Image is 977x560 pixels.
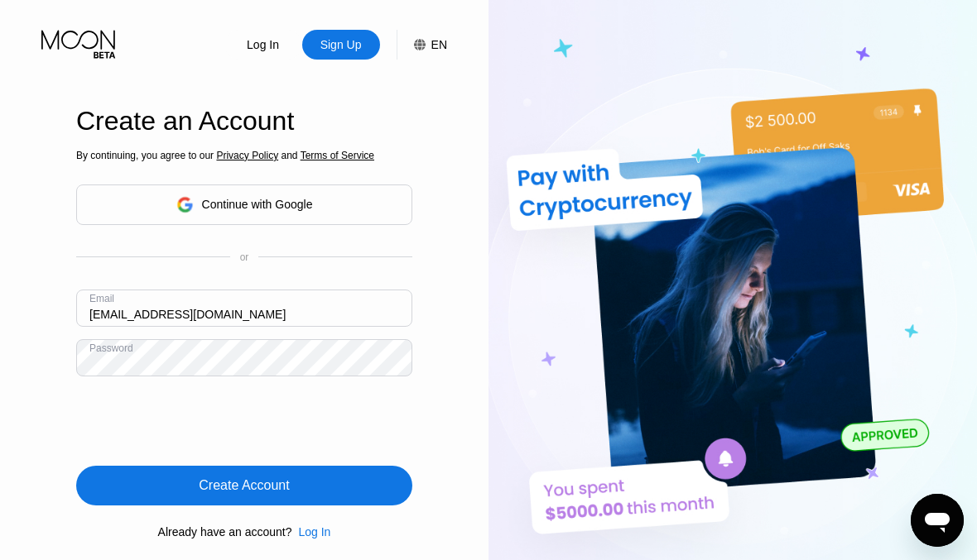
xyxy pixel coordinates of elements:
[278,150,301,161] span: and
[76,389,328,453] iframe: reCAPTCHA
[89,293,114,304] div: Email
[240,251,249,263] div: or
[158,525,292,538] div: Already have an account?
[199,477,289,494] div: Create Account
[301,150,374,161] span: Terms of Service
[216,150,278,161] span: Privacy Policy
[76,466,412,505] div: Create Account
[224,30,302,60] div: Log In
[245,36,281,53] div: Log In
[431,38,447,51] div: EN
[202,198,313,211] div: Continue with Google
[76,184,412,225] div: Continue with Google
[76,106,412,136] div: Create an Account
[89,342,133,354] div: Password
[298,525,330,538] div: Log In
[319,36,363,53] div: Sign Up
[911,494,964,547] iframe: Button to launch messaging window
[291,525,330,538] div: Log In
[397,30,447,60] div: EN
[302,30,380,60] div: Sign Up
[76,150,412,161] div: By continuing, you agree to our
